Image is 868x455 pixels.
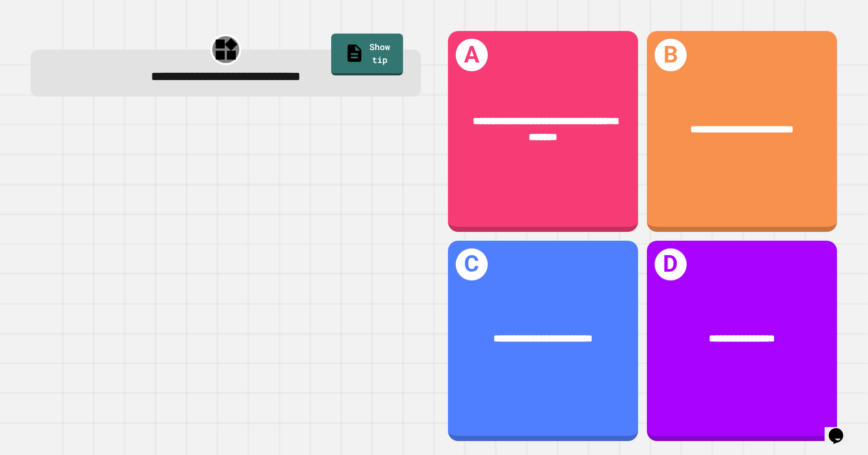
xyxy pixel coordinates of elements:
[456,39,488,71] h1: A
[655,248,687,280] h1: D
[825,414,858,445] iframe: chat widget
[655,39,687,71] h1: B
[456,248,488,280] h1: C
[331,34,403,75] a: Show tip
